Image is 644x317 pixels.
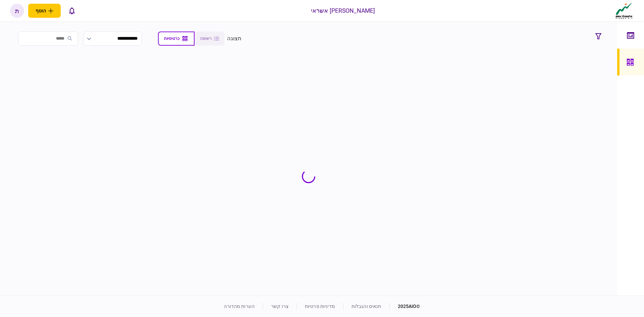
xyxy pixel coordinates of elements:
span: רשימה [200,36,212,41]
div: © 2025 AIO [389,303,420,310]
button: רשימה [195,32,224,46]
button: פתח תפריט להוספת לקוח [28,4,61,18]
img: client company logo [614,2,634,19]
span: כרטיסיות [164,36,179,41]
button: פתח רשימת התראות [65,4,79,18]
button: כרטיסיות [158,32,195,46]
button: ת [10,4,24,18]
div: תצוגה [227,35,241,43]
div: [PERSON_NAME] אשראי [311,6,375,15]
a: מדיניות פרטיות [305,304,335,309]
a: צרו קשר [271,304,288,309]
a: הערות מהדורה [224,304,255,309]
a: תנאים והגבלות [352,304,381,309]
